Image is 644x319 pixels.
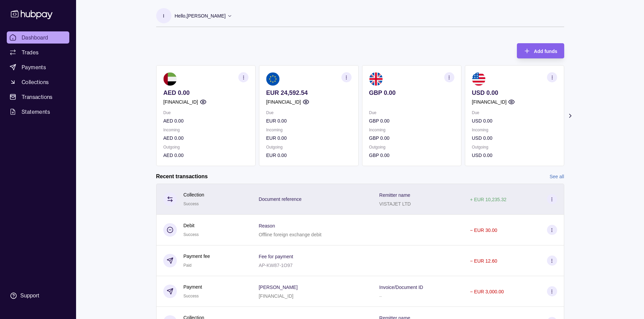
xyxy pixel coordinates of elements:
[266,134,351,142] p: EUR 0.00
[369,72,382,86] img: gb
[184,232,199,237] span: Success
[472,143,557,151] p: Outgoing
[266,143,351,151] p: Outgoing
[472,109,557,116] p: Due
[379,201,411,207] p: VISTAJET LTD
[163,143,248,151] p: Outgoing
[472,134,557,142] p: USD 0.00
[156,173,208,180] h2: Recent transactions
[175,12,226,20] p: Hello, [PERSON_NAME]
[163,109,248,116] p: Due
[259,293,293,299] p: [FINANCIAL_ID]
[472,72,485,86] img: us
[470,258,497,264] p: − EUR 12.60
[184,283,202,291] p: Payment
[266,117,351,125] p: EUR 0.00
[369,89,454,97] p: GBP 0.00
[534,49,557,54] span: Add funds
[7,91,69,103] a: Transactions
[7,76,69,88] a: Collections
[369,109,454,116] p: Due
[22,78,49,86] span: Collections
[259,254,293,259] p: Fee for payment
[163,89,248,97] p: AED 0.00
[472,89,557,97] p: USD 0.00
[369,134,454,142] p: GBP 0.00
[472,126,557,134] p: Incoming
[184,222,199,229] p: Debit
[266,152,351,159] p: EUR 0.00
[184,191,204,198] p: Collection
[517,43,564,58] button: Add funds
[163,126,248,134] p: Incoming
[470,289,504,294] p: − EUR 3,000.00
[163,152,248,159] p: AED 0.00
[163,134,248,142] p: AED 0.00
[184,294,199,298] span: Success
[472,98,506,106] p: [FINANCIAL_ID]
[259,223,275,229] p: Reason
[266,98,301,106] p: [FINANCIAL_ID]
[369,152,454,159] p: GBP 0.00
[470,197,506,202] p: + EUR 10,235.32
[163,12,164,20] p: I
[550,173,564,180] a: See all
[259,232,321,237] p: Offline foreign exchange debit
[7,61,69,73] a: Payments
[7,46,69,58] a: Trades
[259,263,292,268] p: AP-KW87-1O97
[266,109,351,116] p: Due
[266,72,280,86] img: eu
[184,202,199,206] span: Success
[184,252,210,260] p: Payment fee
[259,285,297,290] p: [PERSON_NAME]
[266,89,351,97] p: EUR 24,592.54
[20,292,39,299] div: Support
[379,285,423,290] p: Invoice/Document ID
[369,126,454,134] p: Incoming
[163,72,177,86] img: ae
[470,228,497,233] p: − EUR 30.00
[379,192,410,198] p: Remitter name
[163,98,198,106] p: [FINANCIAL_ID]
[369,117,454,125] p: GBP 0.00
[472,117,557,125] p: USD 0.00
[472,152,557,159] p: USD 0.00
[379,293,382,299] p: –
[7,289,69,303] a: Support
[22,93,53,101] span: Transactions
[266,126,351,134] p: Incoming
[259,196,302,202] p: Document reference
[184,263,192,268] span: Paid
[22,48,39,56] span: Trades
[163,117,248,125] p: AED 0.00
[369,143,454,151] p: Outgoing
[22,33,48,42] span: Dashboard
[7,106,69,118] a: Statements
[7,31,69,44] a: Dashboard
[22,108,50,116] span: Statements
[22,63,46,71] span: Payments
